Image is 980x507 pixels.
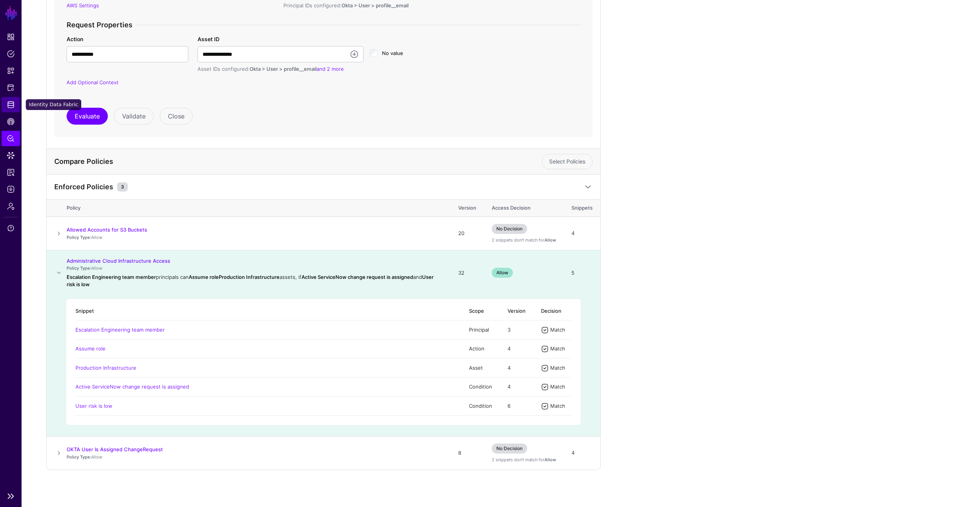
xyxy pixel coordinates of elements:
a: OKTA User Is Assigned ChangeRequest [67,446,163,452]
span: and [413,274,422,280]
div: Identity Data Fabric [26,99,81,110]
td: 20 [451,217,484,250]
td: Asset [461,359,500,377]
td: Principal [461,320,500,339]
span: Reports [7,168,15,176]
a: and 2 more [317,66,344,72]
span: Allow [492,268,513,278]
span: 6 [508,403,511,409]
a: Escalation Engineering team member [75,327,165,333]
span: Policies [7,50,15,58]
h4: Enforced Policies [54,183,113,191]
th: Scope [461,302,500,320]
a: Active ServiceNow change request is assigned [75,384,189,390]
div: Match [549,383,571,391]
p: Allow [67,454,443,460]
span: Snippets [7,67,15,75]
div: Asset IDs configured: [198,65,364,73]
div: Match [549,345,571,353]
span: assets [280,274,295,280]
span: Data Lens [7,152,15,159]
strong: Policy Type: [67,235,91,240]
a: Policy Lens [2,131,20,146]
strong: Active ServiceNow change request is assigned [302,274,413,280]
a: Snippets [2,63,20,78]
span: No Decision [492,444,527,454]
p: Allow [67,234,443,241]
button: Close [160,108,193,125]
td: Action [461,339,500,358]
span: 4 [508,345,511,352]
td: Condition [461,397,500,415]
span: Request Properties [67,21,136,29]
span: Okta > User > profile__email [250,66,317,72]
a: Logs [2,182,20,197]
th: Policy [67,200,451,217]
div: 2 snippets don't match for [492,457,556,463]
td: Condition [461,377,500,396]
a: Identity Data Fabric [2,97,20,112]
span: , if [295,274,302,280]
th: Version [500,302,533,320]
span: CAEP Hub [7,118,15,125]
span: Support [7,224,15,232]
div: Principal IDs configured: [283,2,451,10]
span: No value [382,50,403,56]
small: 3 [117,182,128,192]
label: Asset ID [198,35,219,43]
td: 8 [451,436,484,470]
strong: Production Infrastructure [219,274,280,280]
a: Add Optional Context [67,79,119,85]
strong: Allow [544,457,556,462]
span: Dashboard [7,33,15,41]
button: Evaluate [67,108,108,125]
a: Assume role [75,345,106,352]
div: 2 snippets don't match for [492,237,556,243]
td: 5 [564,250,600,295]
span: principals can [156,274,189,280]
a: Reports [2,165,20,180]
span: 4 [508,365,511,371]
div: Match [549,326,571,334]
h4: Compare Policies [54,157,536,166]
td: 32 [451,250,484,295]
span: Logs [7,185,15,193]
p: Allow [67,265,443,272]
a: Admin [2,198,20,214]
strong: Escalation Engineering team member [67,274,156,280]
th: Version [451,200,484,217]
th: Access Decision [484,200,564,217]
label: Action [67,35,83,43]
span: 4 [508,384,511,390]
th: Decision [533,302,571,320]
a: CAEP Hub [2,114,20,129]
span: 3 [508,327,511,333]
span: Policy Lens [7,135,15,142]
th: Snippet [75,302,461,320]
span: Okta > User > profile__email [342,2,409,8]
span: Admin [7,202,15,210]
a: Protected Systems [2,80,20,95]
strong: Policy Type: [67,454,91,460]
span: Protected Systems [7,84,15,92]
td: 4 [564,217,600,250]
a: Select Policies [542,154,593,169]
div: Match [549,402,571,410]
strong: Assume role [189,274,219,280]
a: Policies [2,46,20,62]
a: SGNL [5,5,18,22]
a: Administrative Cloud Infrastructure Access [67,258,170,264]
a: Production Infrastructure [75,365,136,371]
a: AWS Settings [67,2,99,8]
span: No Decision [492,224,527,234]
a: Allowed Accounts for S3 Buckets [67,227,147,233]
a: Data Lens [2,148,20,163]
div: Match [549,364,571,372]
span: Identity Data Fabric [7,101,15,108]
strong: Policy Type: [67,265,91,271]
th: Snippets [564,200,600,217]
button: Validate [114,108,154,125]
strong: Allow [544,237,556,243]
a: User risk is low [75,403,112,409]
a: Dashboard [2,29,20,45]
